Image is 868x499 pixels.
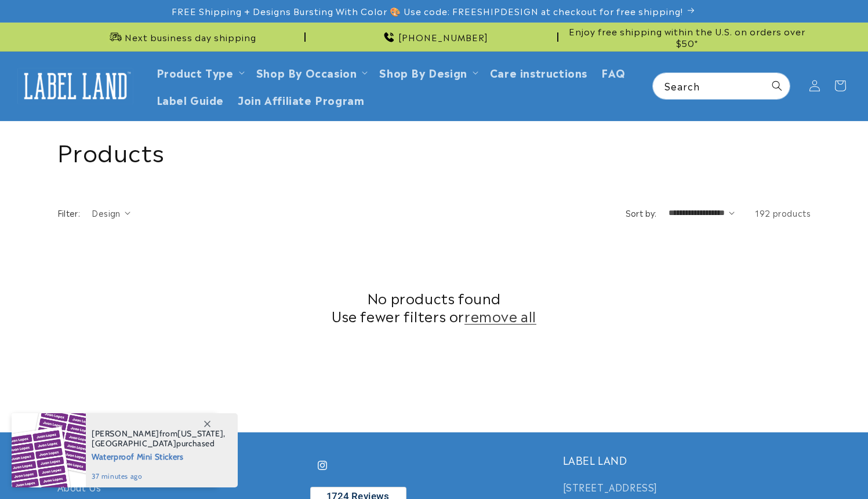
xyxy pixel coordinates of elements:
span: Next business day shipping [125,31,256,43]
a: FAQ [594,59,633,86]
a: About Us [57,479,101,498]
span: Label Guide [157,93,224,106]
span: [US_STATE] [177,428,223,439]
h2: LABEL LAND [563,453,811,467]
h2: Filter: [57,207,81,219]
span: 37 minutes ago [92,471,226,482]
summary: Design (0 selected) [92,207,130,219]
span: Enjoy free shipping within the U.S. on orders over $50* [563,26,811,48]
a: Product Type [157,64,234,80]
summary: Shop By Occasion [249,59,373,86]
a: Shop By Design [379,64,467,80]
span: [PERSON_NAME] [92,428,159,439]
div: Announcement [57,23,306,51]
span: Care instructions [490,65,587,79]
a: Care instructions [483,59,594,86]
span: FREE Shipping + Designs Bursting With Color 🎨 Use code: FREESHIPDESIGN at checkout for free shipp... [172,5,683,17]
span: [GEOGRAPHIC_DATA] [92,438,176,449]
span: Shop By Occasion [256,65,357,79]
span: Design [92,207,120,218]
span: [PHONE_NUMBER] [398,31,488,43]
span: 192 products [755,207,811,218]
label: Sort by: [626,207,657,218]
summary: Product Type [150,59,249,86]
span: Join Affiliate Program [238,93,364,106]
div: Announcement [310,23,558,51]
span: from , purchased [92,429,226,449]
summary: Shop By Design [372,59,482,86]
a: Join Affiliate Program [231,86,371,113]
img: Label Land [17,68,133,104]
h1: Products [57,136,811,166]
iframe: Gorgias live chat messenger [752,449,856,487]
span: Waterproof Mini Stickers [92,449,226,463]
button: Search [764,73,790,99]
a: remove all [464,307,536,325]
a: Label Guide [150,86,231,113]
a: Label Land [13,64,138,108]
span: FAQ [601,65,626,79]
div: Announcement [563,23,811,51]
h2: No products found Use fewer filters or [57,289,811,325]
